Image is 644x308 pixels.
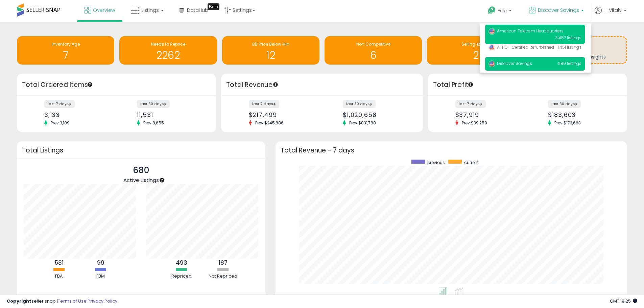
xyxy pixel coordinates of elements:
[427,160,445,165] span: previous
[140,120,167,126] span: Prev: 8,655
[488,61,532,66] span: Discover Savings
[151,41,185,47] span: Needs to Reprice
[20,50,111,61] h1: 7
[137,100,170,108] label: last 30 days
[252,120,287,126] span: Prev: $245,886
[281,148,622,153] h3: Total Revenue - 7 days
[346,120,379,126] span: Prev: $831,788
[488,44,554,50] span: ATHQ - Certified Refurbished
[610,298,637,304] span: 2025-09-17 19:25 GMT
[548,100,581,108] label: last 30 days
[88,298,117,304] a: Privacy Policy
[187,7,208,14] span: DataHub
[55,259,64,267] b: 581
[93,7,115,14] span: Overview
[44,100,75,108] label: last 7 days
[58,298,87,304] a: Terms of Use
[455,100,486,108] label: last 7 days
[7,298,31,304] strong: Copyright
[555,35,581,41] span: 3,457 listings
[52,41,80,47] span: Inventory Age
[208,3,219,10] div: Tooltip anchor
[538,7,579,14] span: Discover Savings
[219,259,228,267] b: 187
[325,36,422,65] a: Non Competitive 6
[87,81,93,88] div: Tooltip anchor
[488,28,564,34] span: American Telecom Headquarters
[558,61,581,66] span: 680 listings
[551,120,584,126] span: Prev: $173,663
[80,273,121,280] div: FBM
[137,111,204,118] div: 11,531
[39,273,79,280] div: FBA
[427,36,524,65] a: Selling @ Max 2
[430,50,521,61] h1: 2
[141,7,159,14] span: Listings
[222,36,319,65] a: BB Price Below Min 12
[203,273,243,280] div: Not Repriced
[7,298,117,305] div: seller snap | |
[356,41,390,47] span: Non Competitive
[343,100,376,108] label: last 30 days
[123,50,213,61] h1: 2262
[17,36,114,65] a: Inventory Age 7
[558,44,581,50] span: 1,451 listings
[455,111,523,118] div: $37,919
[487,6,496,15] i: Get Help
[488,44,495,51] img: usa.png
[22,148,260,153] h3: Total Listings
[119,36,217,65] a: Needs to Reprice 2262
[328,50,419,61] h1: 6
[44,111,112,118] div: 3,133
[458,120,491,126] span: Prev: $39,259
[272,81,279,88] div: Tooltip anchor
[22,80,211,90] h3: Total Ordered Items
[603,7,622,14] span: Hi Vitaly
[433,80,622,90] h3: Total Profit
[159,177,165,183] div: Tooltip anchor
[249,111,317,118] div: $217,499
[225,50,316,61] h1: 12
[548,111,615,118] div: $183,603
[461,41,490,47] span: Selling @ Max
[343,111,411,118] div: $1,020,658
[488,61,495,67] img: usa.png
[47,120,73,126] span: Prev: 3,109
[226,80,418,90] h3: Total Revenue
[482,1,518,22] a: Help
[595,7,626,22] a: Hi Vitaly
[97,259,104,267] b: 99
[176,259,187,267] b: 493
[468,81,474,88] div: Tooltip anchor
[123,164,159,177] p: 680
[249,100,279,108] label: last 7 days
[488,28,495,35] img: usa.png
[252,41,289,47] span: BB Price Below Min
[498,8,507,14] span: Help
[161,273,202,280] div: Repriced
[464,160,479,165] span: current
[123,176,159,184] span: Active Listings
